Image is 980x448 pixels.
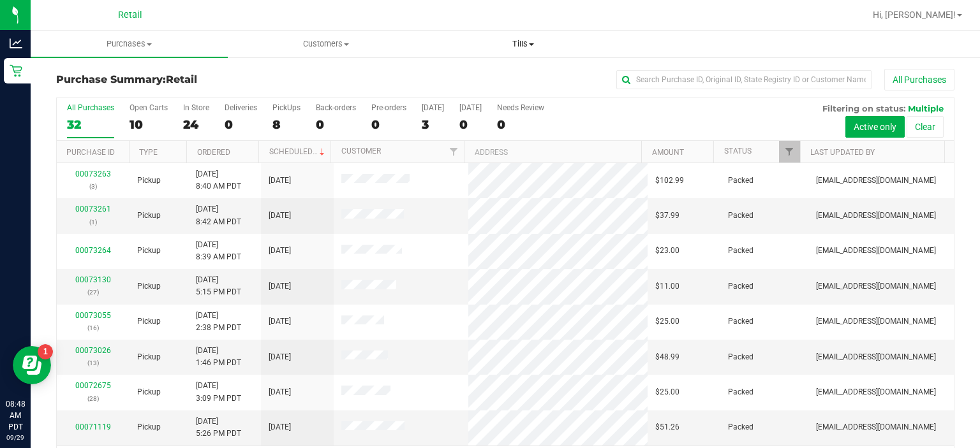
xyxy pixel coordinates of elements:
[137,175,161,187] span: Pickup
[196,415,241,440] span: [DATE] 5:26 PM PDT
[655,245,679,257] span: $23.00
[75,205,111,213] a: 00073261
[75,275,111,284] a: 00073130
[443,141,464,163] a: Filter
[425,38,621,50] span: Tills
[10,64,22,77] inline-svg: Retail
[67,103,114,112] div: All Purchases
[816,315,936,328] span: [EMAIL_ADDRESS][DOMAIN_NAME]
[64,393,122,405] p: (28)
[196,380,241,404] span: [DATE] 3:09 PM PDT
[497,103,544,112] div: Needs Review
[196,274,241,298] span: [DATE] 5:15 PM PDT
[652,148,684,157] a: Amount
[67,117,114,132] div: 32
[422,117,444,132] div: 3
[728,386,754,398] span: Packed
[10,37,22,50] inline-svg: Analytics
[225,103,257,112] div: Deliveries
[196,239,241,263] span: [DATE] 8:39 AM PDT
[269,147,327,156] a: Scheduled
[6,433,25,442] p: 09/29
[424,31,621,57] a: Tills
[196,203,241,228] span: [DATE] 8:42 AM PDT
[269,280,291,293] span: [DATE]
[816,245,936,257] span: [EMAIL_ADDRESS][DOMAIN_NAME]
[816,280,936,293] span: [EMAIL_ADDRESS][DOMAIN_NAME]
[66,148,115,157] a: Purchase ID
[64,357,122,369] p: (13)
[907,116,944,138] button: Clear
[269,175,291,187] span: [DATE]
[616,70,872,89] input: Search Purchase ID, Original ID, State Registry ID or Customer Name...
[137,210,161,222] span: Pickup
[822,103,905,113] span: Filtering on status:
[75,170,111,178] a: 00073263
[728,175,754,187] span: Packed
[225,117,257,132] div: 0
[497,117,544,132] div: 0
[64,180,122,192] p: (3)
[269,210,291,222] span: [DATE]
[13,346,51,384] iframe: Resource center
[137,421,161,433] span: Pickup
[269,315,291,328] span: [DATE]
[459,117,482,132] div: 0
[75,346,111,355] a: 00073026
[816,421,936,433] span: [EMAIL_ADDRESS][DOMAIN_NAME]
[137,386,161,398] span: Pickup
[422,103,444,112] div: [DATE]
[272,117,301,132] div: 8
[728,280,754,293] span: Packed
[137,245,161,257] span: Pickup
[655,386,679,398] span: $25.00
[196,345,241,369] span: [DATE] 1:46 PM PDT
[64,322,122,334] p: (16)
[845,116,905,138] button: Active only
[197,148,230,157] a: Ordered
[724,147,752,155] a: Status
[228,38,424,50] span: Customers
[816,175,936,187] span: [EMAIL_ADDRESS][DOMAIN_NAME]
[908,103,944,113] span: Multiple
[166,73,197,85] span: Retail
[316,103,356,112] div: Back-orders
[728,351,754,363] span: Packed
[130,103,168,112] div: Open Carts
[118,10,142,20] span: Retail
[269,351,291,363] span: [DATE]
[371,117,406,132] div: 0
[75,423,111,431] a: 00071119
[655,421,679,433] span: $51.26
[873,10,956,20] span: Hi, [PERSON_NAME]!
[459,103,482,112] div: [DATE]
[269,421,291,433] span: [DATE]
[816,210,936,222] span: [EMAIL_ADDRESS][DOMAIN_NAME]
[64,216,122,228] p: (1)
[655,210,679,222] span: $37.99
[655,315,679,328] span: $25.00
[371,103,406,112] div: Pre-orders
[139,148,158,157] a: Type
[272,103,301,112] div: PickUps
[728,421,754,433] span: Packed
[56,74,355,85] h3: Purchase Summary:
[6,398,25,433] p: 08:48 AM PDT
[228,31,425,57] a: Customers
[137,351,161,363] span: Pickup
[31,31,228,57] a: Purchases
[884,69,954,90] button: All Purchases
[655,280,679,293] span: $11.00
[183,103,209,112] div: In Store
[316,117,356,132] div: 0
[728,210,754,222] span: Packed
[816,351,936,363] span: [EMAIL_ADDRESS][DOMAIN_NAME]
[137,315,161,328] span: Pickup
[64,286,122,298] p: (27)
[655,175,684,187] span: $102.99
[75,246,111,255] a: 00073264
[38,344,53,359] iframe: Resource center unread badge
[728,315,754,328] span: Packed
[655,351,679,363] span: $48.99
